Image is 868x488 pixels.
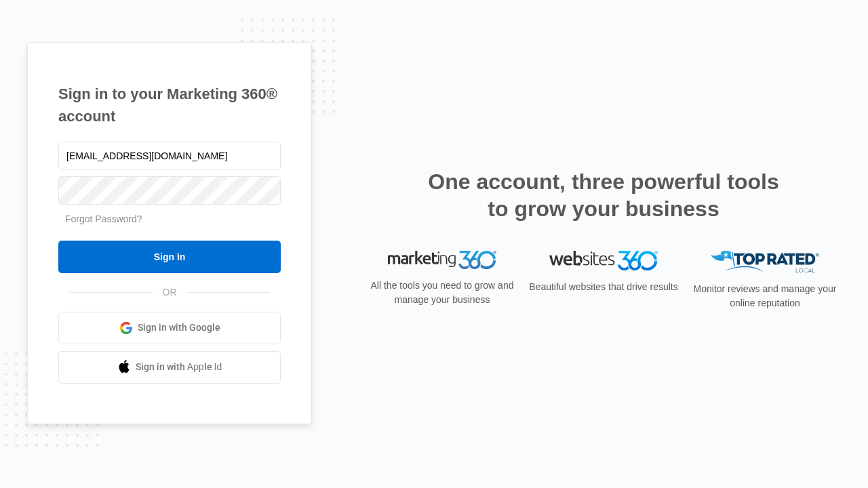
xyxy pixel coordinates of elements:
[65,213,142,224] a: Forgot Password?
[58,241,281,273] input: Sign In
[528,280,679,294] p: Beautiful websites that drive results
[136,360,222,374] span: Sign in with Apple Id
[153,285,186,300] span: OR
[58,83,281,127] h1: Sign in to your Marketing 360® account
[711,251,819,273] img: Top Rated Local
[549,251,658,270] img: Websites 360
[58,351,281,384] a: Sign in with Apple Id
[366,279,518,307] p: All the tools you need to grow and manage your business
[424,168,783,222] h2: One account, three powerful tools to grow your business
[58,142,281,170] input: Email
[689,282,841,310] p: Monitor reviews and manage your online reputation
[388,251,496,270] img: Marketing 360
[58,312,281,344] a: Sign in with Google
[138,321,220,335] span: Sign in with Google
